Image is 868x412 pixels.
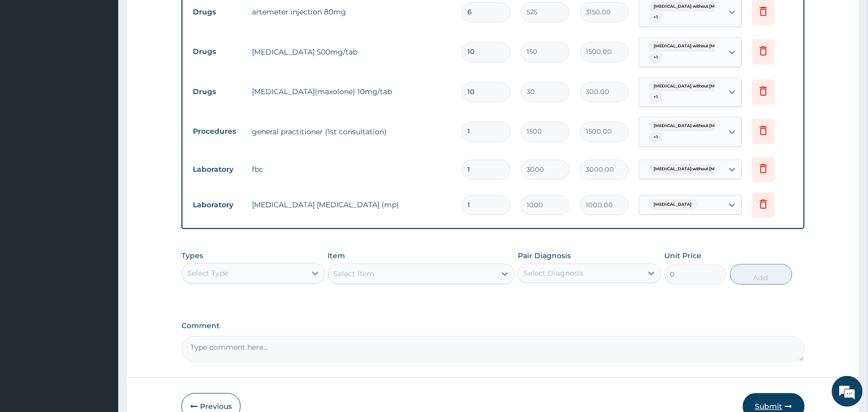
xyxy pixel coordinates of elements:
[649,132,663,142] span: + 1
[649,12,663,23] span: + 1
[53,58,173,71] div: Chat with us now
[649,164,753,174] span: [MEDICAL_DATA] without [MEDICAL_DATA]
[187,268,228,278] div: Select Type
[649,92,663,102] span: + 1
[182,252,203,260] label: Types
[169,5,193,30] div: Minimize live chat window
[182,321,805,330] label: Comment
[188,160,247,179] td: Laboratory
[649,81,753,92] span: [MEDICAL_DATA] without [MEDICAL_DATA]
[730,264,792,284] button: Add
[247,194,457,215] td: [MEDICAL_DATA] [MEDICAL_DATA] (mp)
[649,121,753,131] span: [MEDICAL_DATA] without [MEDICAL_DATA]
[328,250,346,261] label: Item
[247,42,457,62] td: [MEDICAL_DATA] 500mg/tab
[649,41,753,51] span: [MEDICAL_DATA] without [MEDICAL_DATA]
[188,3,247,22] td: Drugs
[188,82,247,101] td: Drugs
[188,195,247,214] td: Laboratory
[664,250,701,261] label: Unit Price
[247,121,457,142] td: general practitioner (1st consultation)
[19,51,42,77] img: d_794563401_company_1708531726252_794563401
[60,130,142,234] span: We're online!
[188,42,247,61] td: Drugs
[649,52,663,63] span: + 1
[247,2,457,22] td: artemeter injection 80mg
[523,268,584,278] div: Select Diagnosis
[247,81,457,102] td: [MEDICAL_DATA](maxolone) 10mg/tab
[649,200,697,210] span: [MEDICAL_DATA]
[247,159,457,180] td: fbc
[518,250,571,261] label: Pair Diagnosis
[188,122,247,141] td: Procedures
[649,2,753,12] span: [MEDICAL_DATA] without [MEDICAL_DATA]
[5,281,196,317] textarea: Type your message and hit 'Enter'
